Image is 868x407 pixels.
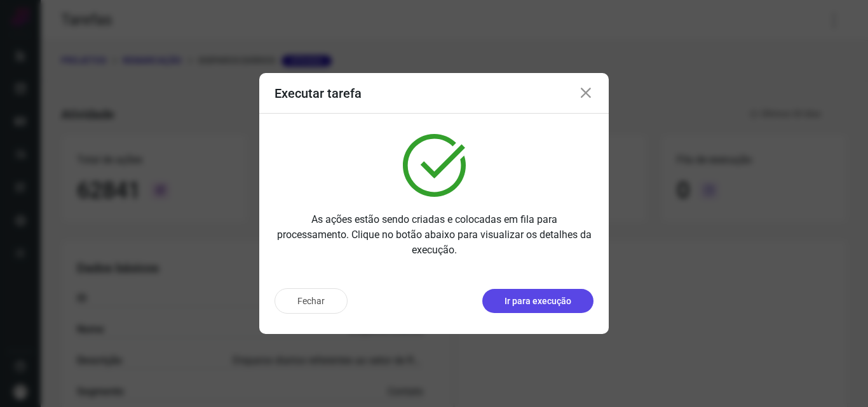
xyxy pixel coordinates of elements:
h3: Executar tarefa [275,86,362,101]
button: Fechar [275,288,348,314]
p: Ir para execução [505,295,571,308]
p: As ações estão sendo criadas e colocadas em fila para processamento. Clique no botão abaixo para ... [275,212,593,258]
img: verified.svg [403,134,466,197]
button: Ir para execução [482,289,593,313]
